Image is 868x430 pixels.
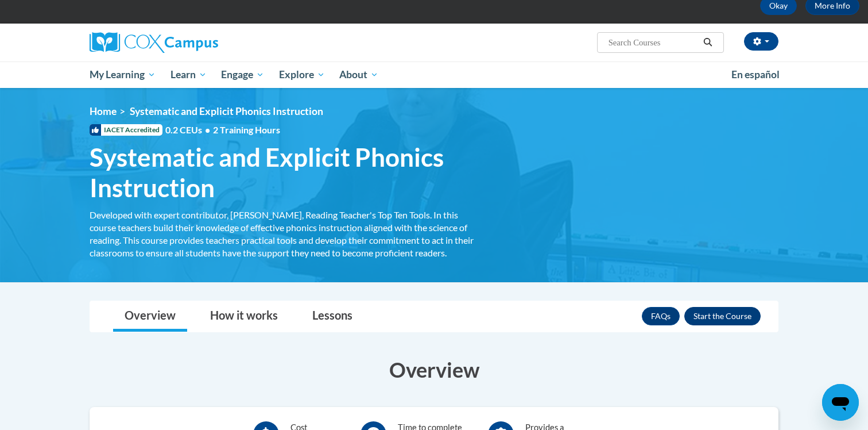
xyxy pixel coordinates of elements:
[822,384,859,421] iframe: Button to launch messaging window
[205,124,210,135] span: •
[731,68,780,80] span: En español
[642,307,680,325] a: FAQs
[90,124,162,136] span: IACET Accredited
[170,68,207,82] span: Learn
[213,124,280,135] span: 2 Training Hours
[214,62,272,88] a: Engage
[607,36,699,49] input: Search Courses
[279,68,325,82] span: Explore
[724,63,787,87] a: En español
[163,62,214,88] a: Learn
[90,142,486,203] span: Systematic and Explicit Phonics Instruction
[744,32,778,51] button: Account Settings
[165,124,280,136] span: 0.2 CEUs
[699,36,716,49] button: Search
[72,62,796,88] div: Main menu
[339,68,378,82] span: About
[130,105,323,117] span: Systematic and Explicit Phonics Instruction
[199,301,289,332] a: How it works
[90,32,218,53] img: Cox Campus
[332,62,386,88] a: About
[90,355,778,384] h3: Overview
[301,301,364,332] a: Lessons
[90,105,117,117] a: Home
[221,68,264,82] span: Engage
[272,62,332,88] a: Explore
[90,68,156,82] span: My Learning
[684,307,761,325] button: Enroll
[90,209,486,259] div: Developed with expert contributor, [PERSON_NAME], Reading Teacher's Top Ten Tools. In this course...
[90,32,308,53] a: Cox Campus
[82,62,163,88] a: My Learning
[113,301,187,332] a: Overview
